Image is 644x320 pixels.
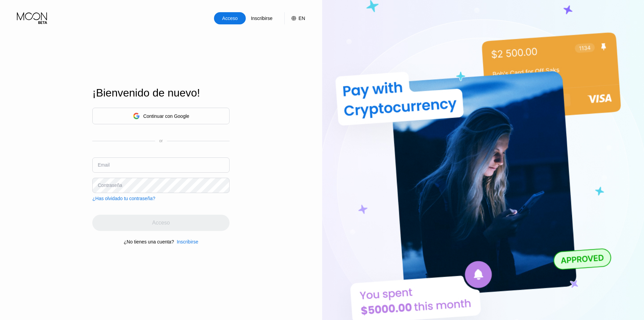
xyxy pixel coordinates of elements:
div: Continuar con Google [143,113,189,119]
div: Acceso [214,12,246,24]
div: EN [284,12,305,24]
div: Inscribirse [246,12,278,24]
div: ¿Has olvidado tu contraseña? [92,196,155,201]
div: Email [98,162,110,168]
div: Inscribirse [177,239,198,244]
div: Inscribirse [250,15,273,22]
div: Inscribirse [174,239,198,244]
div: EN [299,16,305,21]
div: or [159,138,163,143]
div: Acceso [221,15,238,22]
div: Continuar con Google [92,108,230,124]
div: ¡Bienvenido de nuevo! [92,87,230,99]
div: Contraseña [98,183,122,188]
div: ¿No tienes una cuenta? [124,239,174,244]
